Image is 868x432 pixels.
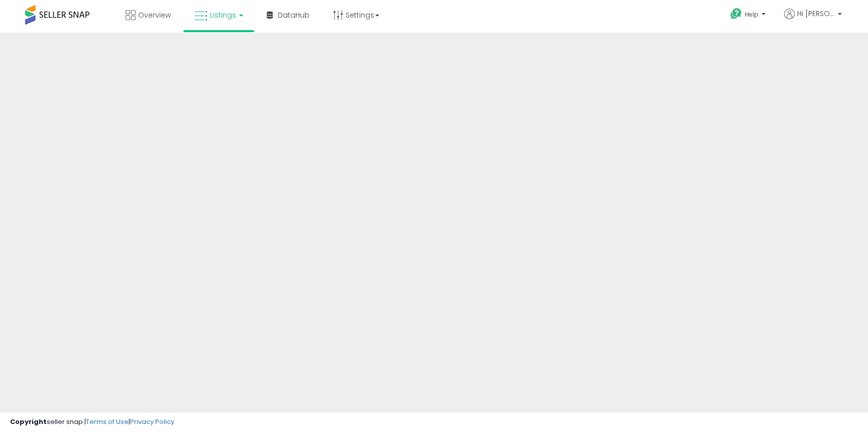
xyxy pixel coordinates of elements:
strong: Copyright [10,417,47,426]
a: Terms of Use [86,417,129,426]
span: DataHub [278,10,309,20]
a: Privacy Policy [130,417,174,426]
span: Hi [PERSON_NAME] [797,9,835,19]
span: Help [745,10,758,19]
i: Get Help [730,8,742,20]
div: seller snap | | [10,417,174,427]
span: Overview [138,10,171,20]
span: Listings [210,10,236,20]
a: Hi [PERSON_NAME] [784,9,842,31]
